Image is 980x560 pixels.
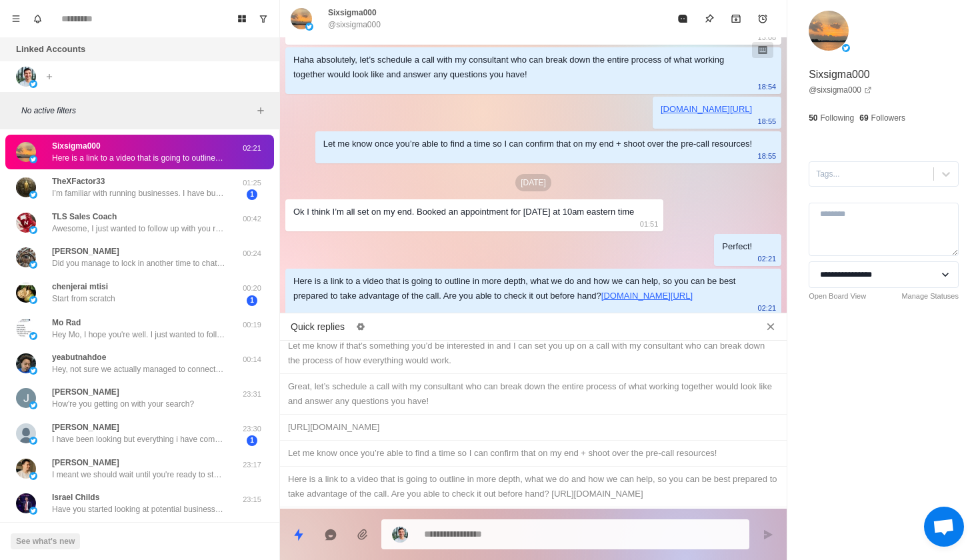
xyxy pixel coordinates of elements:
[253,103,269,119] button: Add filters
[755,521,781,548] button: Send message
[293,205,634,219] div: Ok I think I’m all set on my end. Booked an appointment for [DATE] at 10am eastern time
[52,317,81,329] p: Mo Rad
[901,291,959,302] a: Manage Statuses
[859,112,868,124] p: 69
[291,320,345,334] p: Quick replies
[5,8,27,29] button: Menu
[52,257,225,269] p: Did you manage to lock in another time to chat with Yous?
[52,457,119,469] p: [PERSON_NAME]
[305,23,313,31] img: picture
[758,251,777,266] p: 02:21
[16,247,36,267] img: picture
[253,8,274,29] button: Show unread conversations
[235,248,269,259] p: 00:24
[29,472,37,480] img: picture
[29,401,37,409] img: picture
[52,293,115,305] p: Start from scratch
[52,140,101,152] p: Sixsigma000
[760,316,781,337] button: Close quick replies
[235,319,269,331] p: 00:19
[231,8,253,29] button: Board View
[52,245,119,257] p: [PERSON_NAME]
[41,69,57,85] button: Add account
[11,533,80,549] button: See what's new
[247,295,257,306] span: 1
[235,177,269,189] p: 01:25
[809,11,849,51] img: picture
[809,84,872,96] a: @sixsigma000
[350,316,371,337] button: Edit quick replies
[288,472,779,501] div: Here is a link to a video that is going to outline in more depth, what we do and how we can help,...
[924,507,964,547] div: Open chat
[29,437,37,445] img: picture
[809,67,870,83] p: Sixsigma000
[871,112,905,124] p: Followers
[16,67,36,87] img: picture
[723,5,749,32] button: Archive
[52,175,105,187] p: TheXFactor33
[288,446,779,461] div: Let me know once you’re able to find a time so I can confirm that on my end + shoot over the pre-...
[16,213,36,233] img: picture
[247,435,257,446] span: 1
[601,291,693,301] a: [DOMAIN_NAME][URL]
[29,155,37,163] img: picture
[640,217,659,231] p: 01:51
[809,112,817,124] p: 50
[235,459,269,471] p: 23:17
[16,319,36,339] img: picture
[749,5,776,32] button: Add reminder
[722,239,752,254] div: Perfect!
[317,521,344,548] button: Reply with AI
[842,44,850,52] img: picture
[52,469,225,481] p: I meant we should wait until you're ready to start looking for potential businesses.
[758,149,777,163] p: 18:55
[235,283,269,294] p: 00:20
[758,30,777,45] p: 13:08
[52,398,194,410] p: How're you getting on with your search?
[16,177,36,197] img: picture
[328,19,381,31] p: @sixsigma000
[235,143,269,154] p: 02:21
[29,226,37,234] img: picture
[16,388,36,408] img: picture
[52,433,225,445] p: I have been looking but everything i have come across is very expensive so far
[52,187,225,199] p: I’m familiar with running businesses. I have built several over the past 10+ years but from a bus...
[758,79,777,94] p: 18:54
[16,43,85,56] p: Linked Accounts
[293,53,752,82] div: Haha absolutely, let’s schedule a call with my consultant who can break down the entire process o...
[16,283,36,303] img: picture
[758,301,777,315] p: 02:21
[29,191,37,199] img: picture
[29,507,37,515] img: picture
[52,329,225,341] p: Hey Mo, I hope you're well. I just wanted to follow up with you regarding the call with Yous. How...
[21,105,253,117] p: No active filters
[52,491,99,503] p: Israel Childs
[288,339,779,368] div: Let me know if that’s something you’d be interested in and I can set you up on a call with my con...
[291,8,312,29] img: picture
[29,367,37,375] img: picture
[392,527,408,543] img: picture
[235,213,269,225] p: 00:42
[285,521,312,548] button: Quick replies
[235,494,269,505] p: 23:15
[235,354,269,365] p: 00:14
[661,104,752,114] a: [DOMAIN_NAME][URL]
[247,189,257,200] span: 1
[29,296,37,304] img: picture
[52,386,119,398] p: [PERSON_NAME]
[349,521,376,548] button: Add media
[16,353,36,373] img: picture
[16,423,36,443] img: picture
[29,332,37,340] img: picture
[323,137,752,151] div: Let me know once you’re able to find a time so I can confirm that on my end + shoot over the pre-...
[27,8,48,29] button: Notifications
[288,420,779,435] div: [URL][DOMAIN_NAME]
[52,421,119,433] p: [PERSON_NAME]
[16,459,36,479] img: picture
[235,423,269,435] p: 23:30
[758,114,777,129] p: 18:55
[515,174,551,191] p: [DATE]
[669,5,696,32] button: Mark as read
[52,351,106,363] p: yeabutnahdoe
[29,80,37,88] img: picture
